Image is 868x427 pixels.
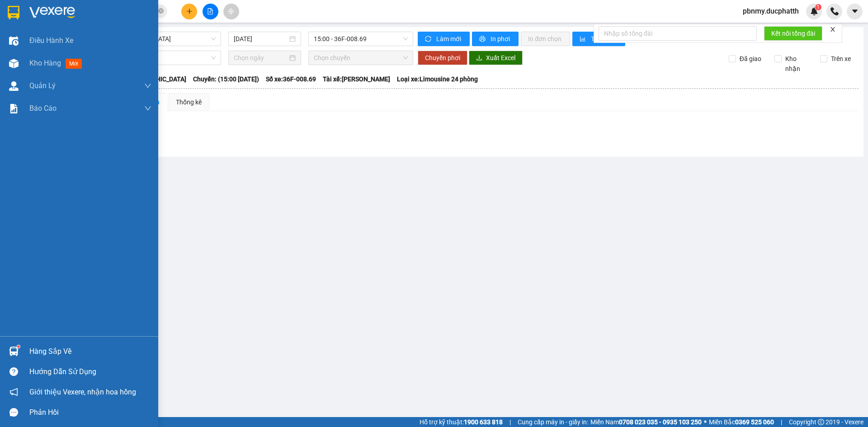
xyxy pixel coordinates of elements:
span: bar-chart [580,36,587,43]
span: 15:00 - 36F-008.69 [314,32,408,46]
span: caret-down [851,7,859,15]
span: Trên xe [827,54,854,64]
button: printerIn phơi [472,32,519,46]
button: downloadXuất Excel [469,51,523,65]
span: Chuyến: (15:00 [DATE]) [193,74,259,84]
img: icon-new-feature [810,7,818,15]
span: Kho nhận [782,54,813,74]
img: logo-vxr [8,6,19,19]
span: down [144,82,151,89]
span: Điều hành xe [29,35,73,46]
span: Đã giao [736,54,765,64]
span: Loại xe: Limousine 24 phòng [397,74,478,84]
button: file-add [203,4,218,19]
span: Kết nối tổng đài [771,28,815,38]
span: message [9,408,18,417]
span: copyright [818,419,824,425]
span: printer [479,36,487,43]
sup: 1 [815,4,821,10]
span: sync [425,36,433,43]
span: Miền Bắc [709,417,774,427]
span: Cung cấp máy in - giấy in: [518,417,588,427]
span: Tài xế: [PERSON_NAME] [323,74,390,84]
span: plus [186,8,193,14]
span: Quản Lý [29,80,56,91]
span: close-circle [158,7,164,16]
span: question-circle [9,367,18,376]
button: aim [223,4,239,19]
span: Số xe: 36F-008.69 [266,74,316,84]
strong: 1900 633 818 [464,418,503,426]
span: down [144,105,151,112]
span: Giới thiệu Vexere, nhận hoa hồng [29,386,136,398]
strong: 0369 525 060 [735,418,774,426]
span: close [830,26,836,33]
img: warehouse-icon [9,81,19,91]
span: In phơi [491,34,511,44]
span: ⚪️ [704,420,707,424]
span: 1 [816,4,820,10]
div: Phản hồi [29,406,151,419]
button: syncLàm mới [418,32,470,46]
strong: 0708 023 035 - 0935 103 250 [619,418,702,426]
input: Chọn ngày [234,53,288,63]
img: warehouse-icon [9,36,19,46]
span: mới [66,59,82,69]
img: warehouse-icon [9,347,19,356]
div: Hướng dẫn sử dụng [29,365,151,379]
span: Hỗ trợ kỹ thuật: [420,417,503,427]
button: plus [181,4,197,19]
button: Chuyển phơi [418,51,467,65]
button: In đơn chọn [521,32,570,46]
div: Thống kê [176,97,202,107]
span: file-add [207,8,213,14]
button: bar-chartThống kê [572,32,625,46]
span: | [781,417,782,427]
span: pbnmy.ducphatth [736,5,806,17]
span: Báo cáo [29,103,57,114]
span: notification [9,388,18,396]
img: warehouse-icon [9,59,19,68]
input: Nhập số tổng đài [599,26,757,41]
span: Miền Nam [590,417,702,427]
span: | [509,417,511,427]
input: 12/10/2025 [234,34,288,44]
span: Chọn chuyến [314,51,408,65]
span: Làm mới [436,34,462,44]
sup: 1 [17,345,20,348]
img: phone-icon [830,7,839,15]
div: Hàng sắp về [29,345,151,358]
span: Kho hàng [29,59,61,67]
button: caret-down [847,4,863,19]
span: aim [228,8,234,14]
img: solution-icon [9,104,19,113]
button: Kết nối tổng đài [764,26,822,41]
span: close-circle [158,8,164,14]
